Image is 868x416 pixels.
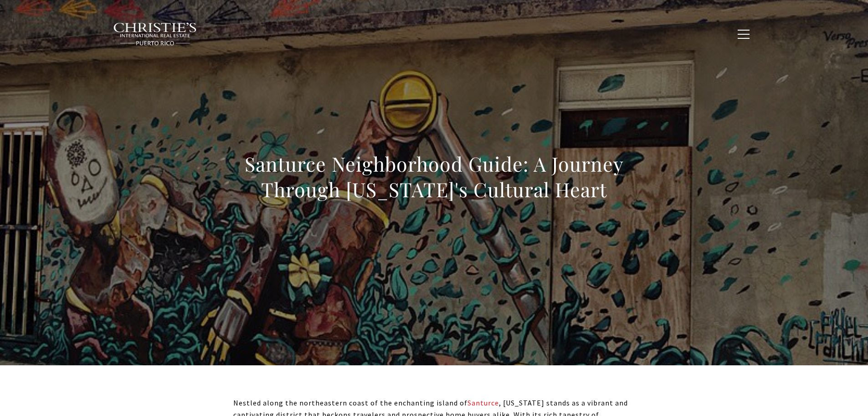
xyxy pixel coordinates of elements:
[113,22,198,46] img: Christie's International Real Estate black text logo
[233,398,467,407] span: Nestled along the northeastern coast of the enchanting island of
[467,398,499,407] a: Santurce
[233,151,635,202] h1: Santurce Neighborhood Guide: A Journey Through [US_STATE]'s Cultural Heart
